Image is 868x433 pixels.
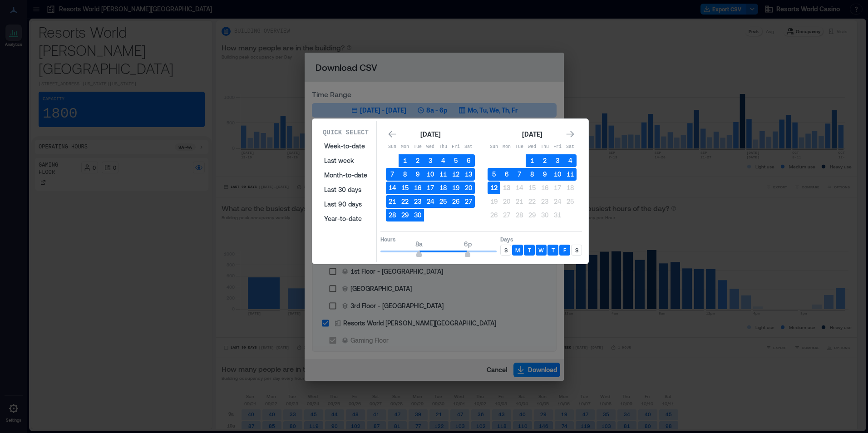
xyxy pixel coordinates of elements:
button: 5 [449,154,462,167]
p: Sun [488,143,500,151]
p: F [563,246,566,254]
button: 25 [564,195,577,208]
span: 6p [464,240,472,248]
button: 17 [424,182,437,194]
button: 10 [551,168,564,181]
p: T [528,246,531,254]
p: Sat [462,143,475,151]
button: 6 [462,154,475,167]
th: Saturday [564,141,577,153]
th: Thursday [538,141,551,153]
button: 17 [551,182,564,194]
p: Wed [526,143,538,151]
p: M [515,246,520,254]
p: S [575,246,578,254]
button: 9 [411,168,424,181]
button: 26 [449,195,462,208]
button: 2 [411,154,424,167]
button: 27 [500,209,513,221]
button: 28 [513,209,526,221]
button: 13 [500,182,513,194]
p: Mon [399,143,411,151]
p: Tue [513,143,526,151]
p: Fri [551,143,564,151]
button: 10 [424,168,437,181]
button: 3 [424,154,437,167]
p: Hours [380,236,497,243]
button: 24 [424,195,437,208]
th: Monday [399,141,411,153]
p: Quick Select [323,128,369,137]
button: 29 [399,209,411,221]
button: 22 [526,195,538,208]
button: 27 [462,195,475,208]
p: Fri [449,143,462,151]
button: 5 [488,168,500,181]
button: 19 [488,195,500,208]
p: Mon [500,143,513,151]
button: 23 [411,195,424,208]
button: 21 [386,195,399,208]
button: 12 [488,182,500,194]
button: Last 30 days [319,182,373,197]
th: Tuesday [513,141,526,153]
th: Friday [449,141,462,153]
p: Thu [437,143,449,151]
p: Tue [411,143,424,151]
th: Saturday [462,141,475,153]
button: 6 [500,168,513,181]
button: 13 [462,168,475,181]
button: 12 [449,168,462,181]
button: 16 [538,182,551,194]
button: Go to previous month [386,128,399,141]
button: 30 [411,209,424,221]
button: 23 [538,195,551,208]
button: 18 [437,182,449,194]
th: Wednesday [424,141,437,153]
button: 4 [437,154,449,167]
button: 28 [386,209,399,221]
button: Year-to-date [319,212,373,226]
button: 1 [526,154,538,167]
th: Thursday [437,141,449,153]
button: 11 [437,168,449,181]
button: 15 [526,182,538,194]
p: Days [500,236,582,243]
button: 1 [399,154,411,167]
button: 8 [526,168,538,181]
p: S [504,246,508,254]
button: 15 [399,182,411,194]
p: Thu [538,143,551,151]
button: 29 [526,209,538,221]
th: Tuesday [411,141,424,153]
button: 7 [513,168,526,181]
button: 14 [513,182,526,194]
p: Sat [564,143,577,151]
th: Sunday [488,141,500,153]
div: [DATE] [519,129,545,140]
p: T [552,246,555,254]
button: 8 [399,168,411,181]
div: [DATE] [418,129,443,140]
button: 31 [551,209,564,221]
button: 26 [488,209,500,221]
p: Sun [386,143,399,151]
button: 24 [551,195,564,208]
button: 3 [551,154,564,167]
button: 2 [538,154,551,167]
span: 8a [415,240,423,248]
th: Monday [500,141,513,153]
button: 20 [500,195,513,208]
button: Go to next month [564,128,577,141]
button: 20 [462,182,475,194]
button: 16 [411,182,424,194]
button: Week-to-date [319,139,373,153]
button: 22 [399,195,411,208]
button: 21 [513,195,526,208]
button: 19 [449,182,462,194]
button: 7 [386,168,399,181]
th: Sunday [386,141,399,153]
th: Friday [551,141,564,153]
button: 4 [564,154,577,167]
button: 11 [564,168,577,181]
